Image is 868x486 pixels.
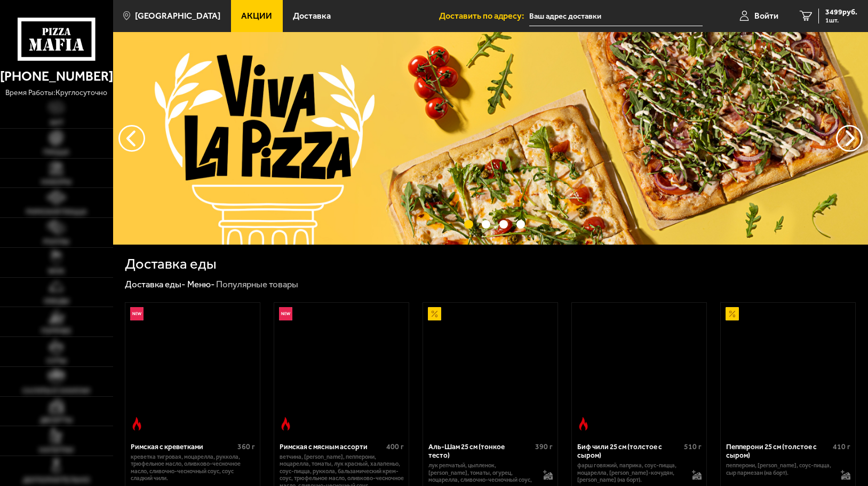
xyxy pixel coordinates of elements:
[26,208,87,216] span: Римская пицца
[516,220,525,229] button: точки переключения
[131,453,255,482] p: креветка тигровая, моцарелла, руккола, трюфельное масло, оливково-чесночное масло, сливочно-чесно...
[41,178,71,186] span: Наборы
[482,220,490,229] button: точки переключения
[274,303,409,435] a: НовинкаОстрое блюдоРимская с мясным ассорти
[44,297,69,305] span: Обеды
[43,238,69,246] span: Роллы
[40,417,73,424] span: Десерты
[726,307,739,320] img: Акционный
[39,446,74,454] span: Напитки
[130,307,144,320] img: Новинка
[135,12,220,20] span: [GEOGRAPHIC_DATA]
[43,148,69,156] span: Пицца
[279,417,292,430] img: Острое блюдо
[535,442,553,451] span: 390 г
[125,303,260,435] a: НовинкаОстрое блюдоРимская с креветками
[386,442,404,451] span: 400 г
[187,279,214,289] a: Меню-
[499,220,508,229] button: точки переключения
[833,442,850,451] span: 410 г
[130,417,144,430] img: Острое блюдо
[237,442,255,451] span: 360 г
[48,268,65,275] span: WOK
[464,220,473,229] button: точки переключения
[50,119,63,127] span: Хит
[118,125,145,152] button: следующий
[241,12,272,20] span: Акции
[293,12,331,20] span: Доставка
[577,462,683,484] p: фарш говяжий, паприка, соус-пицца, моцарелла, [PERSON_NAME]-кочудян, [PERSON_NAME] (на борт).
[836,125,863,152] button: предыдущий
[726,442,830,460] div: Пепперони 25 см (толстое с сыром)
[825,9,857,16] span: 3499 руб.
[577,442,681,460] div: Биф чили 25 см (толстое с сыром)
[439,12,529,20] span: Доставить по адресу:
[726,462,832,476] p: пепперони, [PERSON_NAME], соус-пицца, сыр пармезан (на борт).
[46,357,67,365] span: Супы
[131,442,235,451] div: Римская с креветками
[423,303,558,435] a: АкционныйАль-Шам 25 см (тонкое тесто)
[428,307,441,320] img: Акционный
[428,442,532,460] div: Аль-Шам 25 см (тонкое тесто)
[41,327,71,335] span: Горячее
[125,257,217,271] h1: Доставка еды
[529,6,703,26] input: Ваш адрес доставки
[279,307,292,320] img: Новинка
[125,279,185,289] a: Доставка еды-
[23,476,90,484] span: Дополнительно
[280,442,384,451] div: Римская с мясным ассорти
[721,303,855,435] a: АкционныйПепперони 25 см (толстое с сыром)
[216,278,298,290] div: Популярные товары
[825,17,857,23] span: 1 шт.
[684,442,702,451] span: 510 г
[577,417,590,430] img: Острое блюдо
[22,387,90,395] span: Салаты и закуски
[572,303,706,435] a: Острое блюдоБиф чили 25 см (толстое с сыром)
[754,12,778,20] span: Войти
